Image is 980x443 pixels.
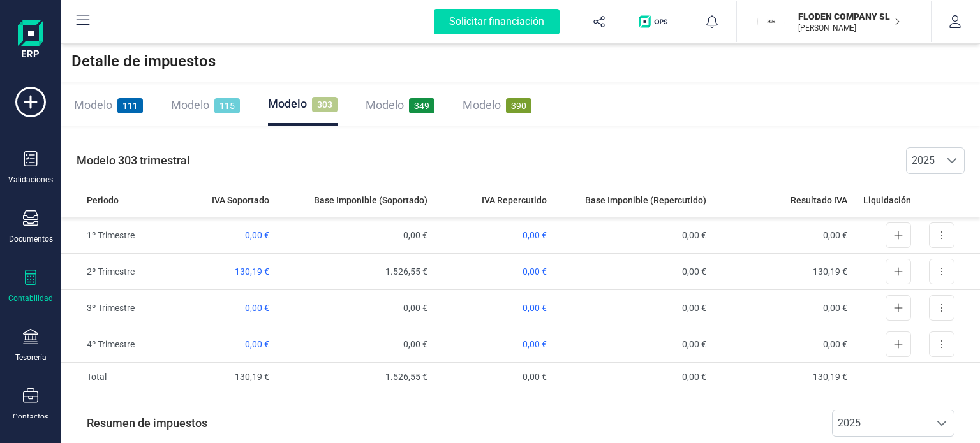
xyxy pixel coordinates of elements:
[9,234,53,244] div: Documentos
[312,97,338,112] span: 303
[18,20,43,61] img: Logo Finanedi
[711,363,852,391] td: -130,19 €
[87,194,119,207] span: Periodo
[639,15,672,28] img: Logo de OPS
[552,326,711,363] td: 0,00 €
[552,290,711,326] td: 0,00 €
[214,98,240,113] span: 115
[752,1,916,42] button: FLFLODEN COMPANY SL[PERSON_NAME]
[482,194,547,207] span: IVA Repercutido
[711,254,852,290] td: -130,19 €
[61,290,149,326] td: 3º Trimestre
[171,98,209,112] span: Modelo
[61,254,149,290] td: 2º Trimestre
[791,194,847,207] span: Resultado IVA
[274,217,433,254] td: 0,00 €
[434,9,560,34] div: Solicitar financiación
[711,290,852,326] td: 0,00 €
[245,230,269,240] span: 0,00 €
[506,98,531,113] span: 390
[15,352,47,363] div: Tesorería
[268,97,307,110] span: Modelo
[463,98,501,112] span: Modelo
[552,217,711,254] td: 0,00 €
[798,10,900,23] p: FLODEN COMPANY SL
[907,148,940,173] span: 2025
[798,23,900,33] p: [PERSON_NAME]
[523,230,547,240] span: 0,00 €
[117,98,143,113] span: 111
[13,412,48,422] div: Contactos
[8,175,53,185] div: Validaciones
[523,339,547,349] span: 0,00 €
[245,339,269,349] span: 0,00 €
[274,363,433,391] td: 1.526,55 €
[235,372,269,382] span: 130,19 €
[61,217,149,254] td: 1º Trimestre
[711,217,852,254] td: 0,00 €
[631,1,680,42] button: Logo de OPS
[711,326,852,363] td: 0,00 €
[552,363,711,391] td: 0,00 €
[74,98,112,112] span: Modelo
[523,372,547,382] span: 0,00 €
[8,293,53,303] div: Contabilidad
[212,194,269,207] span: IVA Soportado
[863,194,911,207] span: Liquidación
[235,266,269,277] span: 130,19 €
[552,254,711,290] td: 0,00 €
[523,303,547,313] span: 0,00 €
[409,98,434,113] span: 349
[585,194,706,207] span: Base Imponible (Repercutido)
[757,8,785,36] img: FL
[61,139,190,182] p: Modelo 303 trimestral
[245,303,269,313] span: 0,00 €
[833,410,930,436] span: 2025
[314,194,427,207] span: Base Imponible (Soportado)
[274,290,433,326] td: 0,00 €
[61,363,149,391] td: Total
[523,266,547,277] span: 0,00 €
[61,326,149,363] td: 4º Trimestre
[61,41,980,82] div: Detalle de impuestos
[419,1,575,42] button: Solicitar financiación
[274,254,433,290] td: 1.526,55 €
[274,326,433,363] td: 0,00 €
[366,98,404,112] span: Modelo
